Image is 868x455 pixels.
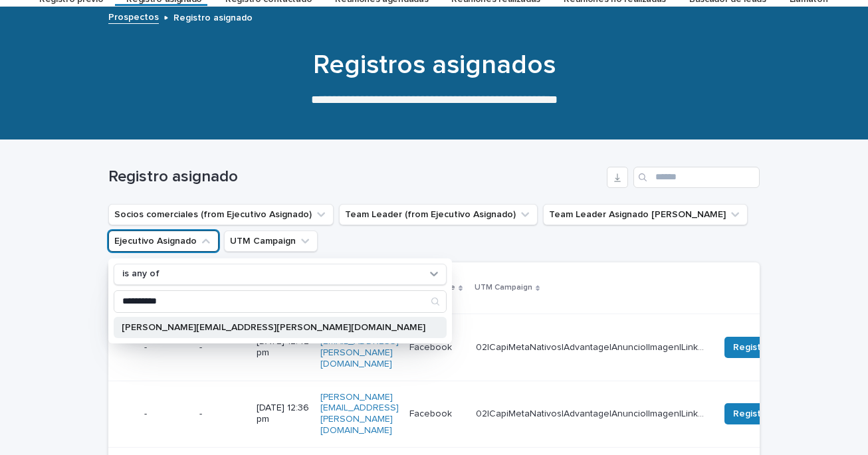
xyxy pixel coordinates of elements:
button: Ejecutivo Asignado [108,230,219,252]
p: - [144,409,188,420]
p: - [199,342,246,353]
p: 02|CapiMetaNativos|Advantage|Anuncio|Imagen|LinkAd|AON|Agosto|2025|Capitalizarme|UF|Nueva_Calif [476,339,711,353]
p: [PERSON_NAME][EMAIL_ADDRESS][PERSON_NAME][DOMAIN_NAME] [122,323,425,332]
a: Prospectos [108,9,159,24]
a: [PERSON_NAME][EMAIL_ADDRESS][PERSON_NAME][DOMAIN_NAME] [320,392,399,436]
span: Registro contactado [733,407,823,420]
button: Socios comerciales (from Ejecutivo Asignado) [108,204,334,225]
p: Registro asignado [173,9,253,24]
h1: Registro asignado [108,167,601,187]
p: - [144,342,188,353]
input: Search [633,167,760,188]
p: Facebook [409,339,455,353]
p: [DATE] 12:36 pm [257,403,310,425]
p: UTM Campaign [475,280,532,295]
button: Team Leader Asignado LLamados [543,204,748,225]
span: Registro contactado [733,341,823,354]
button: Registro contactado [724,337,832,358]
a: [PERSON_NAME][EMAIL_ADDRESS][PERSON_NAME][DOMAIN_NAME] [320,325,399,369]
h1: Registros asignados [108,49,760,81]
button: Team Leader (from Ejecutivo Asignado) [339,204,538,225]
button: UTM Campaign [224,230,318,252]
p: is any of [122,268,160,280]
button: Registro contactado [724,403,832,424]
p: Facebook [409,406,455,420]
p: 02|CapiMetaNativos|Advantage|Anuncio|Imagen|LinkAd|AON|Agosto|2025|Capitalizarme|UF|Nueva_Calif [476,406,711,420]
div: Search [114,290,447,313]
p: - [199,409,246,420]
p: [DATE] 12:42 pm [257,336,310,359]
input: Search [114,291,446,312]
